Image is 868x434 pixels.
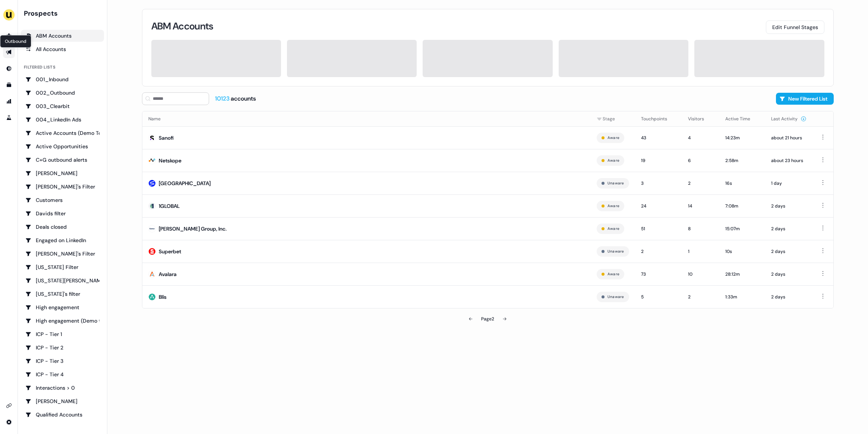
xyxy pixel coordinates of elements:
a: Go to JJ Deals [21,395,104,407]
div: 73 [641,270,676,278]
a: Go to Georgia Slack [21,275,104,286]
a: Go to Charlotte's Filter [21,181,104,193]
div: ICP - Tier 2 [25,344,100,351]
div: 8 [688,225,713,232]
a: Go to ICP - Tier 2 [21,342,104,354]
button: Aware [607,203,619,209]
div: 3 [641,180,676,187]
div: 2 days [771,270,807,278]
div: Superbet [159,248,181,255]
a: Go to Georgia Filter [21,261,104,273]
a: Go to C+G outbound alerts [21,154,104,166]
button: Aware [607,134,619,141]
a: Go to Interactions > 0 [21,382,104,394]
button: New Filtered List [776,93,834,105]
div: 2:58m [725,157,759,164]
div: [PERSON_NAME]'s Filter [25,183,100,190]
div: accounts [215,95,256,103]
div: about 23 hours [771,157,807,164]
div: Customers [25,196,100,204]
a: All accounts [21,43,104,55]
div: 43 [641,134,676,142]
a: Go to Qualified Accounts [21,409,104,421]
div: 001_Inbound [25,76,100,83]
a: Go to High engagement [21,301,104,313]
div: [US_STATE] Filter [25,263,100,271]
div: ICP - Tier 3 [25,357,100,365]
div: 004_LinkedIn Ads [25,116,100,123]
div: ICP - Tier 1 [25,330,100,338]
div: 16s [725,180,759,187]
a: Go to Charlotte Stone [21,167,104,179]
div: about 21 hours [771,134,807,142]
a: Go to experiments [3,112,15,124]
button: Visitors [688,112,713,126]
div: Filtered lists [24,64,56,70]
a: Go to Deals closed [21,221,104,233]
a: Go to Active Accounts (Demo Test) [21,127,104,139]
div: [US_STATE]'s filter [25,290,100,298]
div: Engaged on LinkedIn [25,237,100,244]
button: Touchpoints [641,112,676,126]
div: 2 days [771,248,807,255]
div: Prospects [24,9,104,18]
button: Active Time [725,112,759,126]
div: 7:08m [725,202,759,210]
div: [PERSON_NAME]'s Filter [25,250,100,257]
button: Unaware [607,180,624,187]
div: 4 [688,134,713,142]
button: Edit Funnel Stages [766,20,824,34]
div: C+G outbound alerts [25,156,100,164]
div: 2 [688,293,713,301]
div: 5 [641,293,676,301]
div: Avalara [159,270,177,278]
a: Go to outbound experience [3,46,15,58]
div: 19 [641,157,676,164]
a: Go to attribution [3,95,15,107]
a: Go to ICP - Tier 1 [21,328,104,340]
a: Go to Reactivation [21,422,104,434]
a: Go to Geneviève's Filter [21,248,104,260]
div: Sanofi [159,134,174,142]
a: Go to 004_LinkedIn Ads [21,114,104,126]
div: 2 days [771,293,807,301]
div: Stage [597,115,629,123]
a: Go to ICP - Tier 3 [21,355,104,367]
a: Go to Active Opportunities [21,140,104,152]
button: Aware [607,271,619,278]
a: Go to Georgia's filter [21,288,104,300]
a: ABM Accounts [21,30,104,42]
a: Go to integrations [3,400,15,412]
a: Go to Customers [21,194,104,206]
a: Go to templates [3,79,15,91]
div: 1GLOBAL [159,202,180,210]
button: Aware [607,225,619,232]
div: Netskope [159,157,182,164]
div: [PERSON_NAME] Group, Inc. [159,225,227,232]
div: [US_STATE][PERSON_NAME] [25,277,100,284]
a: Go to 003_Clearbit [21,100,104,112]
a: Go to prospects [3,30,15,42]
div: 2 days [771,225,807,232]
a: Go to Davids filter [21,208,104,219]
div: Interactions > 0 [25,384,100,392]
div: 51 [641,225,676,232]
div: Davids filter [25,210,100,217]
div: 1:33m [725,293,759,301]
div: High engagement [25,304,100,311]
div: [PERSON_NAME] [25,397,100,405]
div: 1 [688,248,713,255]
div: Deals closed [25,223,100,231]
th: Name [142,111,591,126]
div: 2 [641,248,676,255]
div: Reactivation [25,424,100,432]
div: ABM Accounts [25,32,100,39]
div: Qualified Accounts [25,411,100,418]
div: Blis [159,293,167,301]
div: 24 [641,202,676,210]
div: 10s [725,248,759,255]
div: 003_Clearbit [25,102,100,110]
a: Go to ICP - Tier 4 [21,368,104,380]
button: Unaware [607,294,624,300]
div: 2 [688,180,713,187]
